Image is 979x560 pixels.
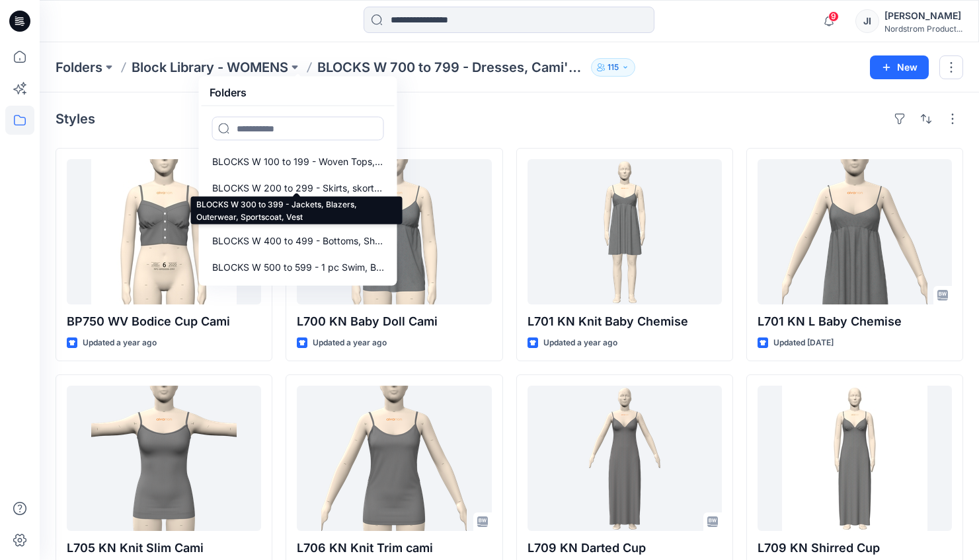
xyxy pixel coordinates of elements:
[317,58,586,77] p: BLOCKS W 700 to 799 - Dresses, Cami's, Gowns, Chemise
[83,336,157,350] p: Updated a year ago
[67,386,261,531] a: L705 KN Knit Slim Cami
[212,207,384,223] p: BLOCKS W 300 to 399 - Jackets, Blazers, Outerwear, Sportscoat, Vest
[204,149,392,175] a: BLOCKS W 100 to 199 - Woven Tops, Shirts, PJ Tops
[204,254,392,281] a: BLOCKS W 500 to 599 - 1 pc Swim, Bodysuits, Jumpsuits, Bras, Teddies, Onesies, Swim Top
[132,58,288,77] a: Block Library - WOMENS
[297,312,491,331] p: L700 KN Baby Doll Cami
[204,228,392,254] a: BLOCKS W 400 to 499 - Bottoms, Shorts
[758,539,952,557] p: L709 KN Shirred Cup
[758,386,952,531] a: L709 KN Shirred Cup
[855,9,879,33] div: JI
[591,58,635,77] button: 115
[297,539,491,557] p: L706 KN Knit Trim cami
[212,260,384,275] p: BLOCKS W 500 to 599 - 1 pc Swim, Bodysuits, Jumpsuits, Bras, Teddies, Onesies, Swim Top
[212,233,384,249] p: BLOCKS W 400 to 499 - Bottoms, Shorts
[758,159,952,304] a: L701 KN L Baby Chemise
[204,175,392,201] a: BLOCKS W 200 to 299 - Skirts, skorts, 1/2 Slip, Full Slip
[297,386,491,531] a: L706 KN Knit Trim cami
[313,336,387,350] p: Updated a year ago
[528,539,722,557] p: L709 KN Darted Cup
[884,8,962,24] div: [PERSON_NAME]
[204,201,392,228] a: BLOCKS W 300 to 399 - Jackets, Blazers, Outerwear, Sportscoat, Vest
[212,180,384,196] p: BLOCKS W 200 to 299 - Skirts, skorts, 1/2 Slip, Full Slip
[67,159,261,304] a: BP750 WV Bodice Cup Cami
[607,60,619,75] p: 115
[202,79,255,106] h5: Folders
[870,55,929,79] button: New
[56,111,95,127] h4: Styles
[212,154,384,170] p: BLOCKS W 100 to 199 - Woven Tops, Shirts, PJ Tops
[67,312,261,331] p: BP750 WV Bodice Cup Cami
[758,312,952,331] p: L701 KN L Baby Chemise
[543,336,617,350] p: Updated a year ago
[528,159,722,304] a: L701 KN Knit Baby Chemise
[67,539,261,557] p: L705 KN Knit Slim Cami
[528,312,722,331] p: L701 KN Knit Baby Chemise
[528,386,722,531] a: L709 KN Darted Cup
[828,11,839,22] span: 9
[773,336,834,350] p: Updated [DATE]
[884,24,962,34] div: Nordstrom Product...
[56,58,102,77] a: Folders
